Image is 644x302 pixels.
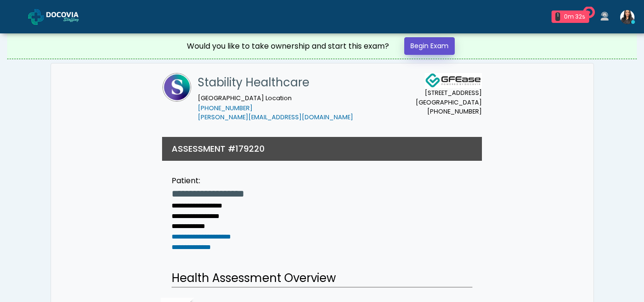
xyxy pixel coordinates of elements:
h3: ASSESSMENT #179220 [172,143,265,155]
small: [STREET_ADDRESS] [GEOGRAPHIC_DATA] [PHONE_NUMBER] [416,88,482,116]
a: 1 0m 32s [546,7,595,27]
div: 1 [555,12,560,21]
img: Docovia [46,12,94,21]
div: Would you like to take ownership and start this exam? [187,41,389,52]
h1: Stability Healthcare [198,73,353,92]
img: Viral Patel [620,10,634,24]
small: [GEOGRAPHIC_DATA] Location [198,94,353,122]
div: Patient: [172,175,262,187]
img: Stability Healthcare [163,73,191,102]
a: [PHONE_NUMBER] [198,104,253,112]
img: Docovia [28,9,44,25]
a: Begin Exam [404,37,455,55]
a: Docovia [28,1,94,32]
h2: Health Assessment Overview [172,270,472,288]
a: [PERSON_NAME][EMAIL_ADDRESS][DOMAIN_NAME] [198,113,353,121]
button: Open LiveChat chat widget [8,4,36,32]
div: 0m 32s [564,12,585,21]
img: Docovia Staffing Logo [425,73,482,88]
